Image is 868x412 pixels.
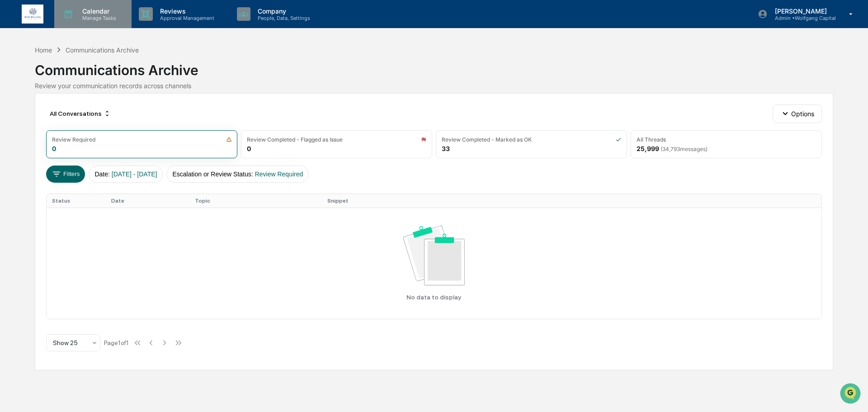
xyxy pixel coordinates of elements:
span: Data Lookup [18,131,57,140]
div: 33 [442,145,450,152]
a: 🖐️Preclearance [5,110,62,127]
p: Company [250,7,315,15]
th: Topic [189,194,322,208]
div: Review your communication records across channels [35,82,833,90]
div: All Threads [637,136,666,143]
div: 🔎 [9,132,16,139]
span: Attestations [75,114,112,123]
button: Options [773,104,822,123]
div: Review Completed - Flagged as Issue [247,136,343,143]
a: 🔎Data Lookup [5,128,61,144]
th: Date [106,194,189,208]
img: icon [226,137,232,142]
div: We're available if you need us! [31,78,114,85]
div: 0 [247,145,251,152]
a: 🗄️Attestations [62,110,116,127]
p: Approval Management [153,15,219,21]
iframe: Open customer support [839,382,863,407]
div: Start new chat [31,69,148,78]
span: Preclearance [18,114,58,123]
button: Date:[DATE] - [DATE] [89,166,163,183]
div: Review Completed - Marked as OK [442,136,532,143]
img: icon [616,137,621,142]
button: Escalation or Review Status:Review Required [166,166,309,183]
div: Communications Archive [35,55,833,78]
img: icon [421,137,426,142]
button: Start new chat [154,72,165,83]
div: 0 [52,145,56,152]
div: Review Required [52,136,95,143]
p: No data to display [406,294,461,301]
a: Powered byPylon [64,153,109,160]
p: How can we help? [9,19,165,33]
p: Calendar [75,7,121,15]
p: Manage Tasks [75,15,121,21]
p: [PERSON_NAME] [768,7,836,15]
div: Page 1 of 1 [104,339,129,346]
img: 1746055101610-c473b297-6a78-478c-a979-82029cc54cd1 [9,69,25,85]
div: 25,999 [637,145,708,152]
div: 🗄️ [66,115,73,122]
div: Communications Archive [66,46,139,54]
img: No data available [403,226,464,285]
th: Snippet [322,194,821,208]
span: [DATE] - [DATE] [112,170,157,178]
span: Review Required [255,170,303,178]
div: Home [35,46,52,54]
p: Admin • Wolfgang Capital [768,15,836,21]
p: People, Data, Settings [250,15,315,21]
button: Filters [46,166,85,183]
span: Pylon [90,153,109,160]
th: Status [47,194,106,208]
p: Reviews [153,7,219,15]
div: All Conversations [46,106,114,121]
img: logo [22,5,43,24]
div: 🖐️ [9,115,16,122]
span: ( 34,793 messages) [660,146,708,152]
